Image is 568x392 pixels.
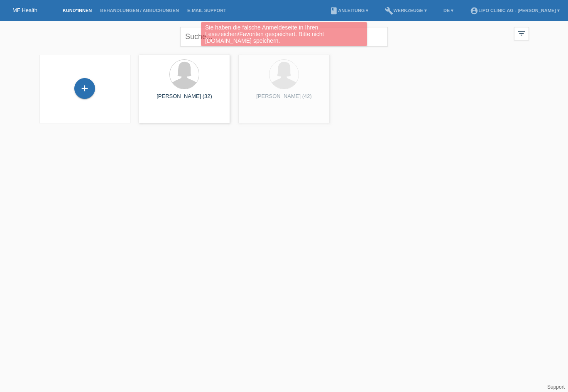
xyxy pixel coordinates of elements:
[330,7,338,15] i: book
[145,93,223,106] div: [PERSON_NAME] (32)
[96,8,183,13] a: Behandlungen / Abbuchungen
[385,7,393,15] i: build
[201,22,367,46] div: Sie haben die falsche Anmeldeseite in Ihren Lesezeichen/Favoriten gespeichert. Bitte nicht [DOMAI...
[59,8,96,13] a: Kund*innen
[439,8,458,13] a: DE ▾
[326,8,372,13] a: bookAnleitung ▾
[75,81,95,96] div: Kund*in hinzufügen
[381,8,431,13] a: buildWerkzeuge ▾
[466,8,564,13] a: account_circleLIPO CLINIC AG - [PERSON_NAME] ▾
[183,8,230,13] a: E-Mail Support
[245,93,323,106] div: [PERSON_NAME] (42)
[517,29,526,38] i: filter_list
[12,7,37,13] a: MF Health
[470,7,478,15] i: account_circle
[547,384,565,390] a: Support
